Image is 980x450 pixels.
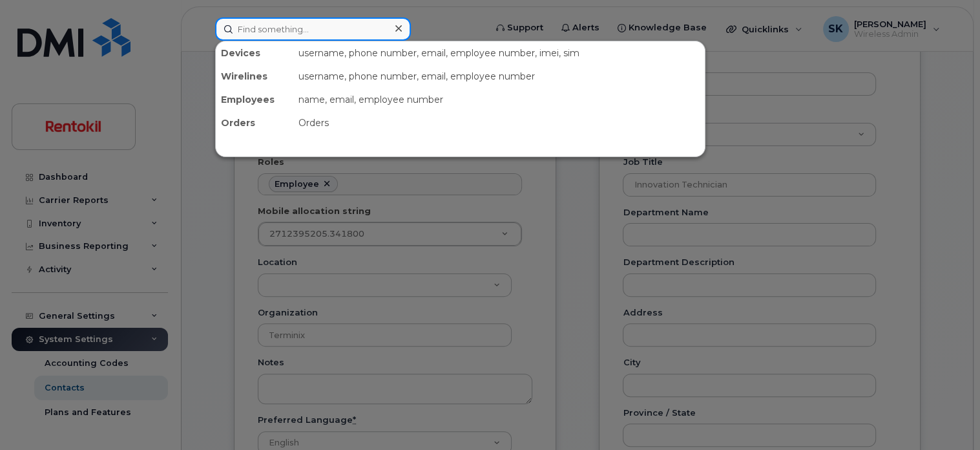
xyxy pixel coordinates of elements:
[293,88,705,111] div: name, email, employee number
[215,17,411,41] input: Find something...
[293,41,705,65] div: username, phone number, email, employee number, imei, sim
[293,111,705,134] div: Orders
[924,394,970,440] iframe: Messenger Launcher
[216,88,293,111] div: Employees
[216,65,293,88] div: Wirelines
[216,111,293,134] div: Orders
[216,41,293,65] div: Devices
[293,65,705,88] div: username, phone number, email, employee number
